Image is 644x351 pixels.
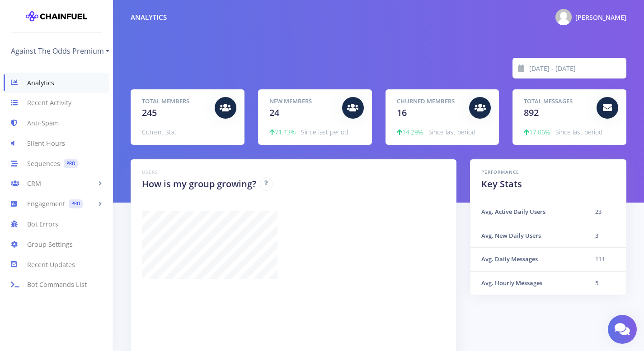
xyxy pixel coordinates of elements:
[260,177,273,191] span: The Dashboard displays only data collected after the bot was added to your group.
[555,128,602,136] span: Since last period
[470,271,584,295] th: Avg. Hourly Messages
[584,271,626,295] td: 5
[142,128,177,136] span: Current Stat
[575,13,626,22] span: [PERSON_NAME]
[397,106,407,119] span: 16
[397,128,423,136] span: 14.29%
[301,128,348,136] span: Since last period
[584,200,626,224] td: 23
[481,169,615,175] h6: Performance
[26,7,87,25] img: chainfuel-logo
[524,128,550,136] span: 17.06%
[584,248,626,272] td: 111
[11,44,109,58] a: Against The Odds Premium
[4,73,109,93] a: Analytics
[524,106,539,119] span: 892
[142,106,157,119] span: 245
[428,128,475,136] span: Since last period
[269,128,296,136] span: 71.43%
[142,169,445,175] h6: Users
[269,97,335,106] h5: New Members
[548,7,626,27] a: @ Photo [PERSON_NAME]
[269,106,279,119] span: 24
[142,177,256,191] h2: How is my group growing?
[555,9,572,25] img: @ Photo
[524,97,590,106] h5: Total Messages
[470,200,584,224] th: Avg. Active Daily Users
[470,248,584,272] th: Avg. Daily Messages
[64,159,78,168] span: PRO
[69,199,83,209] span: PRO
[142,97,208,106] h5: Total Members
[397,97,463,106] h5: Churned Members
[131,12,167,23] div: Analytics
[481,177,615,191] h2: Key Stats
[470,224,584,248] th: Avg. New Daily Users
[584,224,626,248] td: 3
